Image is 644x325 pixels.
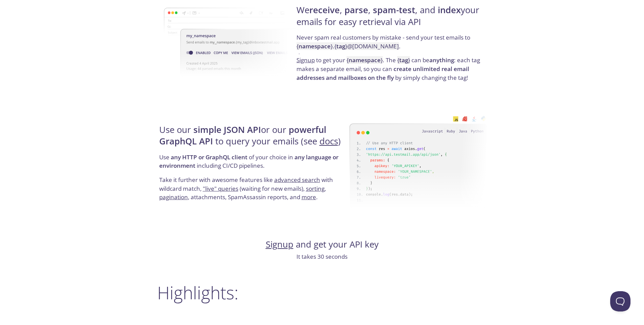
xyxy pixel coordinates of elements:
iframe: Help Scout Beacon - Open [610,291,630,311]
p: Take it further with awesome features like with wildcard match, (waiting for new emails), , , att... [159,176,348,202]
strong: create unlimited real email addresses and mailboxes on the fly [296,65,469,82]
strong: tag [399,56,408,64]
strong: anything [429,56,454,64]
p: It takes 30 seconds [157,252,487,261]
p: to get your . The can be : each tag makes a separate email, so you can by simply changing the tag! [296,56,485,82]
strong: powerful GraphQL API [159,124,326,147]
strong: namespace [299,42,331,50]
p: Never spam real customers by mistake - send your test emails to . [296,33,485,56]
a: advanced search [274,176,320,184]
a: docs [319,135,338,147]
strong: tag [336,42,345,50]
code: { } . { } @[DOMAIN_NAME] [296,42,399,50]
a: Signup [296,56,315,64]
a: Signup [266,238,293,250]
strong: index [438,4,461,16]
code: { } [347,56,383,64]
strong: receive [309,4,340,16]
a: sorting [306,185,325,192]
img: api [350,109,487,215]
a: pagination [159,193,188,201]
h2: Highlights: [157,282,487,303]
strong: simple JSON API [193,124,261,136]
h4: We , , , and your emails for easy retrieval via API [296,4,485,33]
strong: any HTTP or GraphQL client [171,153,247,161]
strong: namespace [349,56,381,64]
p: Use of your choice in including CI/CD pipelines. [159,153,348,176]
code: { } [397,56,410,64]
a: more [302,193,316,201]
h4: and get your API key [157,239,487,250]
strong: any language or environment [159,153,338,170]
a: "live" queries [203,185,238,192]
h4: Use our or our to query your emails (see ) [159,124,348,153]
strong: parse [344,4,368,16]
strong: spam-test [373,4,415,16]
